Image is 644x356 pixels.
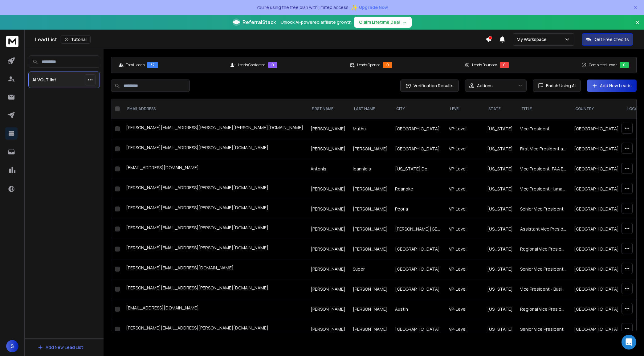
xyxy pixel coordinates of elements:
[533,80,581,92] button: Enrich Using AI
[307,139,349,159] td: [PERSON_NAME]
[516,159,570,179] td: Vice President, FAA Business Development
[589,63,617,68] p: Completed Leads
[349,219,391,239] td: [PERSON_NAME]
[483,119,516,139] td: [US_STATE]
[445,299,483,319] td: VP-Level
[516,279,570,299] td: Vice President - Business Analyst
[61,35,91,44] button: Tutorial
[445,159,483,179] td: VP-Level
[349,299,391,319] td: [PERSON_NAME]
[307,279,349,299] td: [PERSON_NAME]
[445,199,483,219] td: VP-Level
[483,239,516,259] td: [US_STATE]
[6,340,18,352] button: S
[445,179,483,199] td: VP-Level
[570,259,622,279] td: [GEOGRAPHIC_DATA]
[307,299,349,319] td: [PERSON_NAME]
[349,199,391,219] td: [PERSON_NAME]
[570,119,622,139] td: [GEOGRAPHIC_DATA]
[472,63,497,68] p: Leads Bounced
[307,319,349,339] td: [PERSON_NAME]
[516,219,570,239] td: Assistant Vice President
[126,325,303,333] div: [PERSON_NAME][EMAIL_ADDRESS][PERSON_NAME][DOMAIN_NAME]
[483,199,516,219] td: [US_STATE]
[126,165,303,173] div: [EMAIL_ADDRESS][DOMAIN_NAME]
[516,259,570,279] td: Senior Vice President, Chief Legal and Risk Officer, Corporate Secretary
[570,279,622,299] td: [GEOGRAPHIC_DATA]
[570,199,622,219] td: [GEOGRAPHIC_DATA]
[634,18,642,33] button: Close banner
[445,219,483,239] td: VP-Level
[307,259,349,279] td: [PERSON_NAME]
[391,319,445,339] td: [GEOGRAPHIC_DATA]
[570,139,622,159] td: [GEOGRAPHIC_DATA]
[483,279,516,299] td: [US_STATE]
[307,239,349,259] td: [PERSON_NAME]
[570,219,622,239] td: [GEOGRAPHIC_DATA]
[349,319,391,339] td: [PERSON_NAME]
[570,99,622,119] th: country
[122,99,307,119] th: EMAIL ADDRESS
[587,80,637,92] button: Add New Leads
[582,33,633,46] button: Get Free Credits
[349,139,391,159] td: [PERSON_NAME]
[307,219,349,239] td: [PERSON_NAME]
[445,259,483,279] td: VP-Level
[483,319,516,339] td: [US_STATE]
[354,17,412,28] button: Claim Lifetime Deal→
[483,139,516,159] td: [US_STATE]
[516,239,570,259] td: Regional Vice President
[391,279,445,299] td: [GEOGRAPHIC_DATA]
[391,119,445,139] td: [GEOGRAPHIC_DATA]
[391,219,445,239] td: [PERSON_NAME][GEOGRAPHIC_DATA]
[517,36,549,43] p: My Workspace
[307,99,349,119] th: FIRST NAME
[483,219,516,239] td: [US_STATE]
[359,4,388,10] span: Upgrade Now
[268,62,277,68] div: 0
[445,99,483,119] th: level
[256,4,348,10] p: You're using the free plan with limited access
[592,83,632,89] a: Add New Leads
[500,62,509,68] div: 0
[516,199,570,219] td: Senior Vice President
[516,139,570,159] td: First Vice President and Senior Relationship Manager Commercial Banking
[391,239,445,259] td: [GEOGRAPHIC_DATA]
[595,36,629,43] p: Get Free Credits
[483,179,516,199] td: [US_STATE]
[126,145,303,153] div: [PERSON_NAME][EMAIL_ADDRESS][PERSON_NAME][DOMAIN_NAME]
[126,63,145,68] p: Total Leads
[351,3,358,12] span: ✨
[483,299,516,319] td: [US_STATE]
[391,139,445,159] td: [GEOGRAPHIC_DATA]
[483,259,516,279] td: [US_STATE]
[445,319,483,339] td: VP-Level
[570,319,622,339] td: [GEOGRAPHIC_DATA]
[307,119,349,139] td: [PERSON_NAME]
[349,119,391,139] td: Muthu
[516,99,570,119] th: title
[622,335,636,350] div: Open Intercom Messenger
[391,99,445,119] th: city
[483,99,516,119] th: state
[126,225,303,233] div: [PERSON_NAME][EMAIL_ADDRESS][PERSON_NAME][DOMAIN_NAME]
[391,159,445,179] td: [US_STATE] Dc
[351,1,388,14] button: ✨Upgrade Now
[243,18,276,26] span: ReferralStack
[570,159,622,179] td: [GEOGRAPHIC_DATA]
[126,125,303,133] div: [PERSON_NAME][EMAIL_ADDRESS][PERSON_NAME][PERSON_NAME][DOMAIN_NAME]
[445,239,483,259] td: VP-Level
[357,63,381,68] p: Leads Opened
[544,83,576,89] span: Enrich Using AI
[391,259,445,279] td: [GEOGRAPHIC_DATA]
[307,159,349,179] td: Antonis
[445,139,483,159] td: VP-Level
[349,159,391,179] td: Ioannidis
[383,62,392,68] div: 0
[126,245,303,253] div: [PERSON_NAME][EMAIL_ADDRESS][PERSON_NAME][DOMAIN_NAME]
[281,19,352,25] p: Unlock AI-powered affiliate growth
[126,285,303,293] div: [PERSON_NAME][EMAIL_ADDRESS][PERSON_NAME][DOMAIN_NAME]
[126,205,303,213] div: [PERSON_NAME][EMAIL_ADDRESS][PERSON_NAME][DOMAIN_NAME]
[349,239,391,259] td: [PERSON_NAME]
